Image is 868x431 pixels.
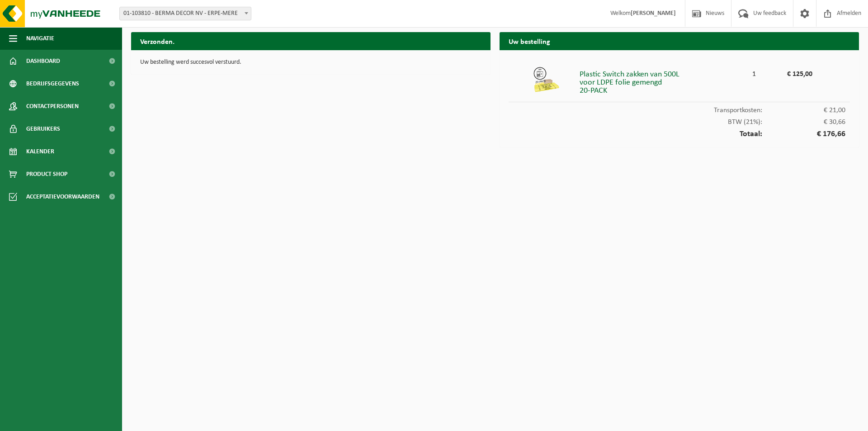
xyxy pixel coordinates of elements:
span: € 30,66 [762,118,845,126]
span: 01-103810 - BERMA DECOR NV - ERPE-MERE [120,7,251,20]
div: Transportkosten: [509,102,850,114]
h2: Verzonden. [131,32,491,50]
div: € 125,00 [762,66,812,78]
span: Kalender [26,140,54,163]
strong: [PERSON_NAME] [631,10,676,17]
p: Uw bestelling werd succesvol verstuurd. [140,59,481,66]
span: € 21,00 [762,107,845,114]
div: Totaal: [509,126,850,138]
span: 01-103810 - BERMA DECOR NV - ERPE-MERE [119,7,251,20]
div: 1 [746,66,763,78]
div: Plastic Switch zakken van 500L voor LDPE folie gemengd 20-PACK [580,66,746,95]
span: Navigatie [26,27,54,50]
span: Product Shop [26,163,67,185]
div: BTW (21%): [509,114,850,126]
span: Gebruikers [26,118,60,140]
img: 01-999964 [533,66,560,93]
span: € 176,66 [762,130,845,138]
span: Acceptatievoorwaarden [26,185,99,208]
span: Dashboard [26,50,60,72]
span: Contactpersonen [26,95,79,118]
span: Bedrijfsgegevens [26,72,79,95]
h2: Uw bestelling [500,32,859,50]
